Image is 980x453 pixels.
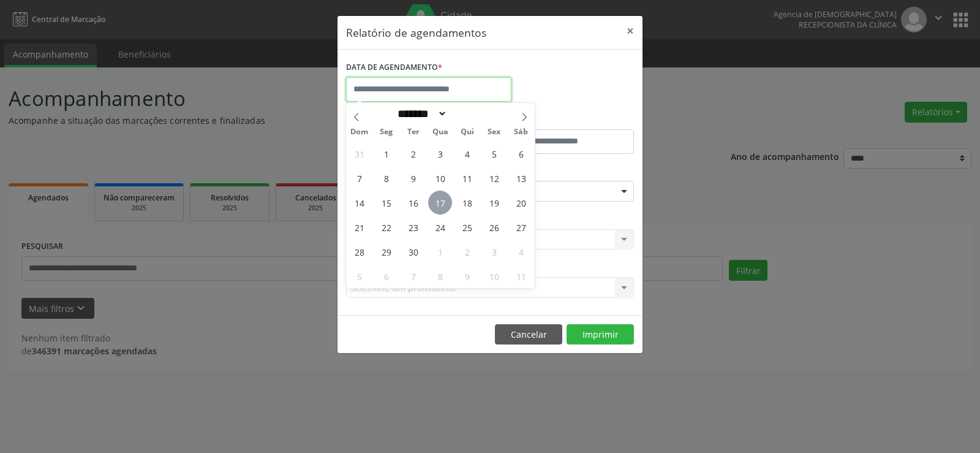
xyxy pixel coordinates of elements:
span: Dom [346,128,373,136]
span: Setembro 18, 2025 [455,191,479,215]
span: Setembro 25, 2025 [455,215,479,239]
input: Year [447,107,488,120]
span: Seg [373,128,400,136]
span: Setembro 10, 2025 [428,166,452,190]
span: Setembro 28, 2025 [347,240,371,264]
span: Outubro 11, 2025 [509,264,533,288]
span: Setembro 14, 2025 [347,191,371,215]
span: Outubro 8, 2025 [428,264,452,288]
span: Outubro 9, 2025 [455,264,479,288]
span: Setembro 13, 2025 [509,166,533,190]
span: Setembro 27, 2025 [509,215,533,239]
span: Setembro 26, 2025 [482,215,506,239]
button: Close [618,16,643,46]
span: Setembro 8, 2025 [374,166,398,190]
label: ATÉ [493,110,634,129]
span: Outubro 1, 2025 [428,240,452,264]
span: Setembro 2, 2025 [401,142,425,166]
span: Outubro 4, 2025 [509,240,533,264]
span: Outubro 3, 2025 [482,240,506,264]
span: Setembro 9, 2025 [401,166,425,190]
span: Setembro 29, 2025 [374,240,398,264]
span: Setembro 4, 2025 [455,142,479,166]
span: Setembro 17, 2025 [428,191,452,215]
button: Imprimir [567,324,634,345]
span: Setembro 6, 2025 [509,142,533,166]
span: Setembro 30, 2025 [401,240,425,264]
span: Setembro 23, 2025 [401,215,425,239]
span: Setembro 1, 2025 [374,142,398,166]
span: Setembro 19, 2025 [482,191,506,215]
span: Setembro 11, 2025 [455,166,479,190]
span: Setembro 21, 2025 [347,215,371,239]
span: Setembro 12, 2025 [482,166,506,190]
span: Setembro 3, 2025 [428,142,452,166]
span: Qui [454,128,481,136]
span: Outubro 2, 2025 [455,240,479,264]
span: Outubro 6, 2025 [374,264,398,288]
span: Outubro 10, 2025 [482,264,506,288]
span: Ter [400,128,427,136]
span: Outubro 5, 2025 [347,264,371,288]
span: Setembro 20, 2025 [509,191,533,215]
h5: Relatório de agendamentos [346,25,486,40]
select: Month [393,107,447,120]
span: Sáb [508,128,535,136]
label: DATA DE AGENDAMENTO [346,58,442,77]
span: Setembro 7, 2025 [347,166,371,190]
span: Setembro 5, 2025 [482,142,506,166]
span: Setembro 16, 2025 [401,191,425,215]
span: Outubro 7, 2025 [401,264,425,288]
span: Qua [427,128,454,136]
span: Setembro 15, 2025 [374,191,398,215]
span: Setembro 22, 2025 [374,215,398,239]
button: Cancelar [495,324,562,345]
span: Sex [481,128,508,136]
span: Setembro 24, 2025 [428,215,452,239]
span: Agosto 31, 2025 [347,142,371,166]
